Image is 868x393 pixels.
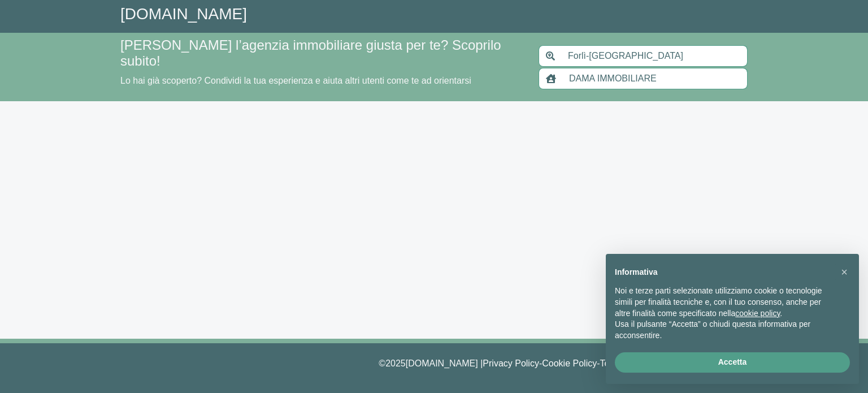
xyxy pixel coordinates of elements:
h2: Informativa [615,267,832,277]
p: Lo hai già scoperto? Condividi la tua esperienza e aiuta altri utenti come te ad orientarsi [120,74,525,88]
p: Noi e terze parti selezionate utilizziamo cookie o tecnologie simili per finalità tecniche e, con... [615,286,832,319]
button: Accetta [615,352,850,373]
p: Usa il pulsante “Accetta” o chiudi questa informativa per acconsentire. [615,319,832,341]
a: Cookie Policy [542,359,597,368]
a: Privacy Policy [483,359,539,368]
h4: [PERSON_NAME] l’agenzia immobiliare giusta per te? Scoprilo subito! [120,37,525,70]
input: Inserisci nome agenzia immobiliare [562,68,748,89]
span: × [841,266,848,278]
a: cookie policy - il link si apre in una nuova scheda [735,309,780,318]
p: © 2025 [DOMAIN_NAME] | - - | [120,357,748,370]
a: [DOMAIN_NAME] [120,5,247,23]
button: Chiudi questa informativa [835,263,853,281]
input: Inserisci area di ricerca (Comune o Provincia) [561,45,748,67]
